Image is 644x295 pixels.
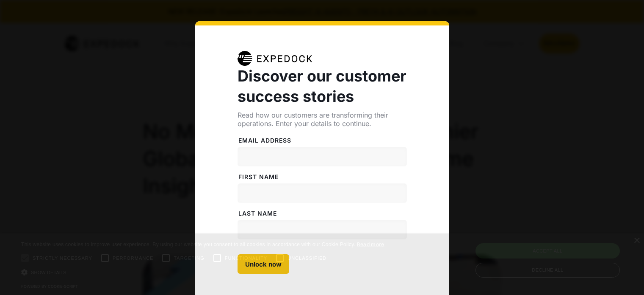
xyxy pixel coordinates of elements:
label: Email address [238,136,407,145]
label: LAST NAME [238,209,407,218]
div: Decline all [475,263,620,278]
div: Show details [21,268,384,277]
div: Read how our customers are transforming their operations. Enter your details to continue. [238,111,407,128]
a: Powered by cookie-script [21,284,78,289]
span: Targeting [174,255,204,262]
div: Accept all [475,243,620,258]
strong: Discover our customer success stories [238,67,406,106]
span: Unclassified [287,255,326,262]
span: This website uses cookies to improve user experience. By using our website you consent to all coo... [21,242,355,247]
span: Strictly necessary [33,255,92,262]
span: Functionality [225,255,267,262]
form: Case Studies Form [238,128,407,274]
label: FiRST NAME [238,173,407,181]
a: Read more [357,241,384,247]
span: Show details [31,270,66,275]
div: Close [633,238,640,244]
span: Performance [113,255,154,262]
